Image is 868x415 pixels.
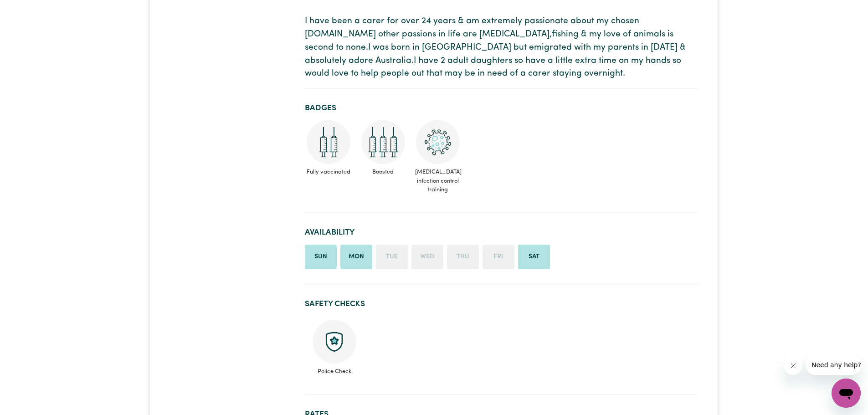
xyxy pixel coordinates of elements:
[5,6,55,14] span: Need any help?
[784,357,802,375] iframe: Close message
[305,103,698,113] h2: Badges
[305,15,698,81] p: I have been a carer for over 24 years & am extremely passionate about my chosen [DOMAIN_NAME] oth...
[305,228,698,237] h2: Availability
[307,120,350,164] img: Care and support worker has received 2 doses of COVID-19 vaccine
[832,379,861,408] iframe: Button to launch messaging window
[360,164,407,180] span: Boosted
[414,164,462,198] span: [MEDICAL_DATA] infection control training
[361,120,405,164] img: Care and support worker has received booster dose of COVID-19 vaccination
[411,245,443,269] li: Unavailable on Wednesday
[305,245,337,269] li: Available on Sunday
[340,245,372,269] li: Available on Monday
[313,320,356,364] img: Police check
[416,120,460,164] img: CS Academy: COVID-19 Infection Control Training course completed
[518,245,550,269] li: Available on Saturday
[447,245,479,269] li: Unavailable on Thursday
[305,164,352,180] span: Fully vaccinated
[806,355,861,375] iframe: Message from company
[376,245,408,269] li: Unavailable on Tuesday
[305,299,698,309] h2: Safety Checks
[312,364,357,376] span: Police Check
[483,245,514,269] li: Unavailable on Friday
